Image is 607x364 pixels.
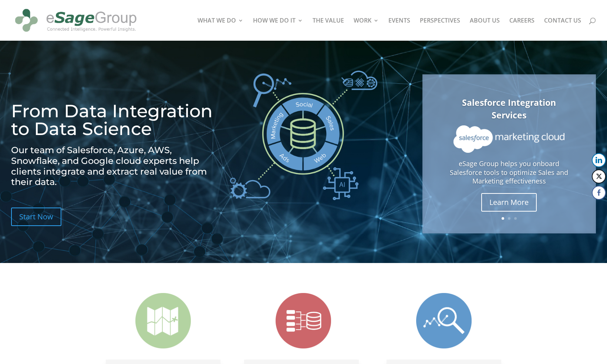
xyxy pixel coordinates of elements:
[253,18,303,41] a: HOW WE DO IT
[198,18,243,41] a: WHAT WE DO
[592,186,606,200] button: Facebook Share
[11,102,219,141] h1: From Data Integration to Data Science
[509,18,535,41] a: CAREERS
[11,145,219,191] h2: Our team of Salesforce, Azure, AWS, Snowflake, and Google cloud experts help clients integrate an...
[544,18,581,41] a: CONTACT US
[462,97,556,121] a: Salesforce Integration Services
[11,208,61,226] a: Start Now
[514,217,517,220] a: 3
[470,18,500,41] a: ABOUT US
[13,3,139,38] img: eSage Group
[354,18,379,41] a: WORK
[508,217,510,220] a: 2
[388,18,410,41] a: EVENTS
[481,193,537,212] a: Learn More
[592,153,606,167] button: LinkedIn Share
[592,169,606,183] button: Twitter Share
[420,18,460,41] a: PERSPECTIVES
[445,159,573,186] p: eSage Group helps you onboard Salesforce tools to optimize Sales and Marketing effectiveness
[502,217,504,220] a: 1
[313,18,344,41] a: THE VALUE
